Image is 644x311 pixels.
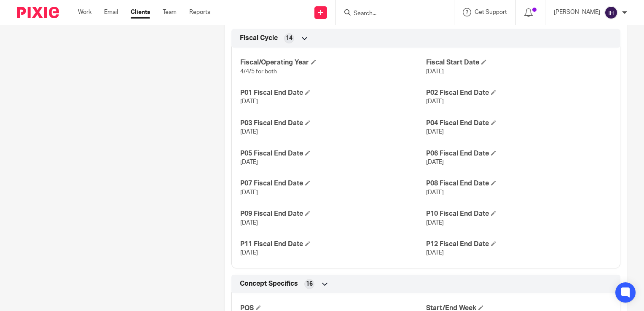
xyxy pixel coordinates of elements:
[240,209,426,218] h4: P09 Fiscal End Date
[240,240,426,249] h4: P11 Fiscal End Date
[426,209,612,218] h4: P10 Fiscal End Date
[163,8,177,16] a: Team
[131,8,150,16] a: Clients
[189,8,210,16] a: Reports
[240,69,277,75] span: 4/4/5 for both
[426,179,612,188] h4: P08 Fiscal End Date
[426,240,612,249] h4: P12 Fiscal End Date
[426,250,444,256] span: [DATE]
[426,129,444,135] span: [DATE]
[554,8,600,16] p: [PERSON_NAME]
[104,8,118,16] a: Email
[240,220,258,226] span: [DATE]
[306,280,313,288] span: 16
[78,8,91,16] a: Work
[240,179,426,188] h4: P07 Fiscal End Date
[240,88,426,97] h4: P01 Fiscal End Date
[426,190,444,196] span: [DATE]
[353,10,429,18] input: Search
[475,9,507,15] span: Get Support
[426,159,444,165] span: [DATE]
[426,88,612,97] h4: P02 Fiscal End Date
[240,34,278,43] span: Fiscal Cycle
[426,69,444,75] span: [DATE]
[240,119,426,128] h4: P03 Fiscal End Date
[240,250,258,256] span: [DATE]
[426,58,612,67] h4: Fiscal Start Date
[240,279,298,288] span: Concept Specifics
[426,119,612,128] h4: P04 Fiscal End Date
[426,149,612,158] h4: P06 Fiscal End Date
[240,159,258,165] span: [DATE]
[604,6,618,19] img: svg%3E
[240,149,426,158] h4: P05 Fiscal End Date
[426,220,444,226] span: [DATE]
[240,99,258,105] span: [DATE]
[240,190,258,196] span: [DATE]
[426,99,444,105] span: [DATE]
[240,58,426,67] h4: Fiscal/Operating Year
[240,129,258,135] span: [DATE]
[286,34,292,43] span: 14
[17,7,59,18] img: Pixie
